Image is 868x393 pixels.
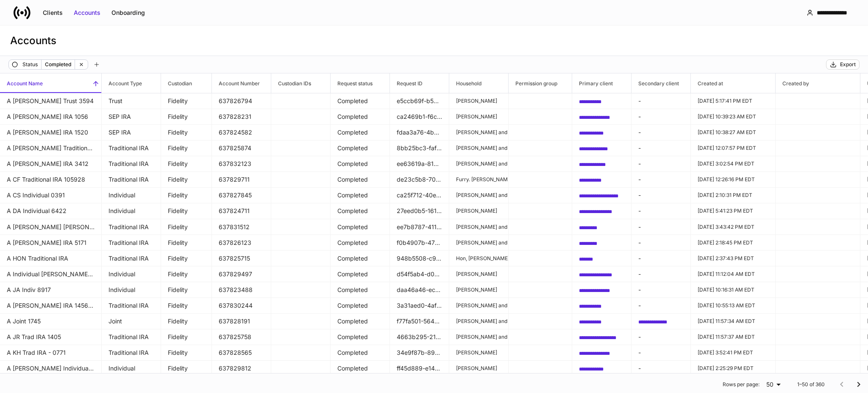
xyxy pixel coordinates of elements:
[212,188,271,203] td: 637827845
[691,298,776,314] td: 2025-09-24T14:55:13.133Z
[638,128,684,137] p: -
[212,140,271,156] td: 637825874
[390,298,449,314] td: 3a31aed0-4af0-4597-9006-4e40dd4e6dc8
[102,314,161,329] td: Joint
[102,73,161,93] span: Account Type
[638,239,684,247] p: -
[45,60,71,69] p: Completed
[456,365,501,372] p: [PERSON_NAME]
[212,125,271,140] td: 637824582
[698,145,768,152] p: [DATE] 12:07:57 PM EDT
[331,314,390,329] td: Completed
[456,318,501,325] p: [PERSON_NAME] and [PERSON_NAME]
[390,251,449,267] td: 948b5508-c983-427c-ba64-91b27a260941
[212,172,271,188] td: 637829711
[102,172,161,188] td: Traditional IRA
[102,282,161,298] td: Individual
[390,219,449,235] td: ee7b8787-4113-45a4-ba1b-38262c506143
[212,79,260,87] h6: Account Number
[572,125,632,140] td: 330ba01d-582a-43e8-8c51-d5f5b4cb083e
[102,109,161,125] td: SEP IRA
[102,361,161,376] td: Individual
[691,251,776,267] td: 2025-09-18T18:37:43.510Z
[698,113,768,120] p: [DATE] 10:39:23 AM EDT
[449,79,481,87] h6: Household
[572,282,632,298] td: dcaa0a13-5c11-41b1-bab5-5b24b2b539af
[698,98,768,104] p: [DATE] 5:17:41 PM EDT
[331,219,390,235] td: Completed
[572,219,632,235] td: 8774b6dd-8938-4076-a01b-4c8442e3215e
[572,361,632,376] td: 435d5cf5-9b97-4c43-a82c-7d16ffa13f43
[638,348,684,357] p: -
[691,267,776,282] td: 2025-09-24T15:12:04.810Z
[776,79,809,87] h6: Created by
[331,140,390,156] td: Completed
[212,282,271,298] td: 637823488
[638,207,684,215] p: -
[331,267,390,282] td: Completed
[212,219,271,235] td: 637831512
[390,345,449,361] td: 34e9f87b-8905-4930-b471-2d1c3d46c4e0
[698,318,768,325] p: [DATE] 11:57:34 AM EDT
[390,172,449,188] td: de23c5b8-7004-46e8-aa9b-ff1c4ab888b9
[331,345,390,361] td: Completed
[10,34,56,48] h3: Accounts
[572,251,632,267] td: 8107047a-4755-42a4-be09-32aeedb5c7cf
[161,93,212,109] td: Fidelity
[161,298,212,314] td: Fidelity
[698,365,768,372] p: [DATE] 2:25:29 PM EDT
[632,73,690,93] span: Secondary client
[161,203,212,219] td: Fidelity
[331,298,390,314] td: Completed
[698,255,768,262] p: [DATE] 2:37:43 PM EDT
[161,109,212,125] td: Fidelity
[102,125,161,140] td: SEP IRA
[390,203,449,219] td: 27eed0b5-1618-4d40-a74f-c82af243311f
[572,93,632,109] td: f8f82a82-2e6f-4ab5-890f-9b2952222b8c
[102,345,161,361] td: Traditional IRA
[102,219,161,235] td: Traditional IRA
[638,286,684,294] p: -
[390,361,449,376] td: ff45d889-e146-4cb2-9f24-ec40f237aa7e
[572,203,632,219] td: 812fe394-f3dc-42a5-a949-033d4e0349df
[698,271,768,278] p: [DATE] 11:12:04 AM EDT
[331,329,390,345] td: Completed
[572,172,632,188] td: e5d80d1e-32e9-46da-bb9d-a854d92b1a07
[691,282,776,298] td: 2025-09-19T14:16:31.051Z
[723,381,759,388] p: Rows per page:
[456,349,501,356] p: [PERSON_NAME]
[102,188,161,203] td: Individual
[691,345,776,361] td: 2025-09-23T19:52:41.714Z
[390,235,449,251] td: f0b4907b-472b-4f55-afec-f89c8cbb64c0
[331,93,390,109] td: Completed
[161,125,212,140] td: Fidelity
[37,6,68,20] button: Clients
[572,235,632,251] td: 7d06e39b-4c06-4446-9e3b-bfdcc7b16d16
[161,251,212,267] td: Fidelity
[390,93,449,109] td: e5ccb69f-b5d2-4e3c-b9dd-d1008a6a2783
[638,254,684,263] p: -
[638,112,684,121] p: -
[161,188,212,203] td: Fidelity
[638,364,684,373] p: -
[449,73,508,93] span: Household
[212,361,271,376] td: 637829812
[331,361,390,376] td: Completed
[102,329,161,345] td: Traditional IRA
[331,73,389,93] span: Request status
[691,140,776,156] td: 2025-09-22T16:07:57.438Z
[698,334,768,340] p: [DATE] 11:57:37 AM EDT
[691,188,776,203] td: 2025-09-19T18:10:31.988Z
[638,160,684,168] p: -
[102,203,161,219] td: Individual
[390,188,449,203] td: ca25f712-40ed-40f8-ac84-90b54359ae68
[456,255,501,262] p: Hon, [PERSON_NAME]
[826,59,860,70] button: Export
[212,73,271,93] span: Account Number
[698,192,768,199] p: [DATE] 2:10:31 PM EDT
[456,286,501,293] p: [PERSON_NAME]
[456,271,501,278] p: [PERSON_NAME]
[698,302,768,309] p: [DATE] 10:55:13 AM EDT
[331,156,390,172] td: Completed
[572,140,632,156] td: c8928b1a-3942-42ab-b2f0-d2f26851614a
